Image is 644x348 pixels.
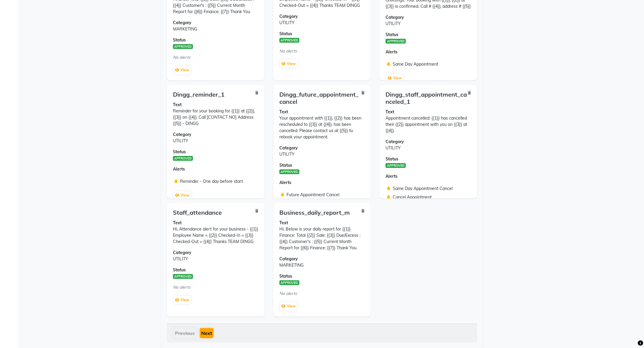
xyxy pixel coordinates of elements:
[174,66,191,74] button: View
[173,250,258,262] p: UTILITY
[386,32,398,37] strong: Status
[386,109,394,115] strong: Text
[386,15,404,20] strong: Category
[386,163,405,168] span: APPROVED
[386,49,397,55] strong: Alerts
[173,250,191,255] strong: Category
[279,13,365,26] p: UTILITY
[386,39,405,44] span: APPROVED
[279,280,299,285] span: APPROVED
[386,14,471,27] p: UTILITY
[279,209,365,216] h5: Business_daily_report_m
[279,169,299,174] span: APPROVED
[200,328,213,338] button: Next
[173,177,258,186] li: Reminder - One day before start
[173,220,182,225] strong: Text
[173,274,193,279] span: APPROVED
[173,44,193,49] span: APPROVED
[173,91,258,98] h5: Dingg_reminder_1
[386,91,471,105] h5: Dingg_staff_appointment_canceled_1
[386,184,471,193] li: Same Day Appointment Cancel
[386,193,471,202] li: Cancel Appointment
[173,209,258,216] h5: Staff_attendance
[279,14,298,19] strong: Category
[279,48,297,54] em: No alerts
[173,102,182,107] strong: Text
[279,273,292,279] strong: Status
[173,102,258,127] p: Reminder for your booking for {{1}} at {{2}},{{3}} on {{4}}. Call [CONTACT NO] Address {{5}} - DINGG
[279,31,292,36] strong: Status
[280,60,297,68] button: View
[173,156,193,161] span: APPROVED
[279,256,365,268] p: MARKETING
[173,20,258,32] p: MARKETING
[173,37,186,43] strong: Status
[280,302,297,310] button: View
[174,296,191,304] button: View
[279,220,288,225] strong: Text
[386,109,471,134] p: Appointment cancelled: {{1}} has cancelled their {{2}} appointment with you on {{3}} at {{4}}.
[173,220,258,245] p: Hi, Attendance alert for your business - {{1}} Employee Name = {{2}} Checked-In = {{3}} Checked-O...
[386,60,471,69] li: Same Day Appointment
[279,180,291,185] strong: Alerts
[279,109,288,115] strong: Text
[173,132,258,144] p: UTILITY
[279,291,297,296] em: No alerts
[174,191,191,199] button: View
[173,166,185,172] strong: Alerts
[386,139,471,151] p: UTILITY
[279,220,365,251] p: Hi, Below is your daily report for {{1}} Finance: Total {{2}} Sale: {{3}} Due/Excess : {{4}} Cust...
[173,132,191,137] strong: Category
[386,139,404,144] strong: Category
[279,145,298,151] strong: Category
[173,55,191,60] em: No alerts
[279,191,365,199] li: Future Appointment Cancel
[173,284,191,290] em: No alerts
[279,256,298,262] strong: Category
[173,149,186,154] strong: Status
[386,156,398,162] strong: Status
[173,20,191,25] strong: Category
[279,91,365,105] h5: Dingg_future_appointment_cancel
[386,74,403,82] button: View
[173,267,186,273] strong: Status
[386,174,397,179] strong: Alerts
[279,38,299,43] span: APPROVED
[279,109,365,140] p: Your appointment with {{1}}, {{2}} has been rescheduled to {{3}} at {{4}}. has been cancelled. Pl...
[279,145,365,157] p: UTILITY
[279,163,292,168] strong: Status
